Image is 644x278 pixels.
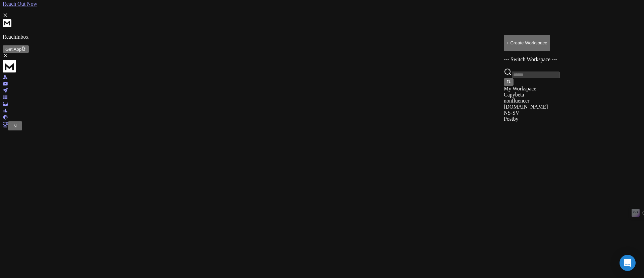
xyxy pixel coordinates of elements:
button: Get App [3,45,29,53]
img: logo [3,59,16,73]
button: N [8,121,22,130]
div: Capybeta [504,92,559,98]
div: [DOMAIN_NAME] [504,104,559,110]
div: nonfluencer [504,98,559,104]
div: Postby [504,116,559,122]
p: + Create Workspace [506,40,547,45]
button: + Create Workspace [504,35,550,51]
div: My Workspace [504,86,559,92]
div: NS-SV [504,110,559,116]
button: N [11,122,19,129]
a: Reach Out Now [3,1,641,7]
div: Open Intercom Messenger [620,255,636,271]
p: ReachInbox [3,34,641,40]
p: --- Switch Workspace --- [504,56,559,63]
span: N [13,123,17,128]
button: Sort by Sort A-Z [504,78,514,86]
